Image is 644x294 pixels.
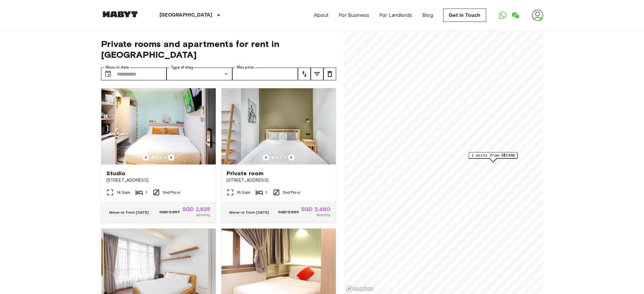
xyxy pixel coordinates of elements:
span: Studio [106,170,126,177]
button: tune [311,68,323,80]
span: 2nd Floor [163,190,180,195]
a: Blog [422,11,433,19]
span: 2nd Floor [283,190,301,195]
p: [GEOGRAPHIC_DATA] [159,11,213,19]
span: Private rooms and apartments for rent in [GEOGRAPHIC_DATA] [101,38,336,60]
span: 1 [266,190,267,195]
span: [STREET_ADDRESS] [227,177,331,184]
span: SGD 2,480 [301,206,330,212]
label: Move-in date [105,65,129,70]
img: Marketing picture of unit SG-01-111-002-001 [101,88,216,164]
a: Open WhatsApp [496,9,509,22]
button: tune [298,68,311,80]
a: Get in Touch [443,9,486,22]
span: Monthly [316,212,330,218]
button: Previous image [168,154,174,161]
span: 14 Sqm [117,190,131,195]
span: 1 units from S$2468 [471,152,515,158]
span: Move-in from [DATE] [229,210,269,215]
a: Mapbox logo [346,285,374,292]
a: For Landlords [379,11,412,19]
a: For Business [339,11,369,19]
img: Habyt [101,11,139,17]
span: SGD 2,893 [278,209,299,215]
button: Previous image [263,154,269,161]
img: avatar [532,10,543,21]
span: 16 Sqm [237,190,251,195]
label: Max price [237,65,254,70]
a: Marketing picture of unit SG-01-111-002-001Previous imagePrevious imageStudio[STREET_ADDRESS]14 S... [101,88,216,223]
span: Private room [227,170,264,177]
button: Choose date [102,68,114,80]
a: Marketing picture of unit SG-01-021-008-01Previous imagePrevious imagePrivate room[STREET_ADDRESS... [221,88,336,223]
span: Monthly [196,212,210,218]
img: Marketing picture of unit SG-01-021-008-01 [221,88,336,164]
button: Previous image [143,154,149,161]
div: Map marker [469,152,518,162]
button: tune [323,68,336,80]
a: Open WeChat [509,9,522,22]
span: SGD 3,367 [159,209,180,215]
span: SGD 2,625 [182,206,210,212]
a: About [314,11,329,19]
button: Previous image [288,154,295,161]
span: 1 [146,190,147,195]
label: Type of stay [171,65,193,70]
span: [STREET_ADDRESS] [106,177,211,184]
span: Move-in from [DATE] [109,210,149,215]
